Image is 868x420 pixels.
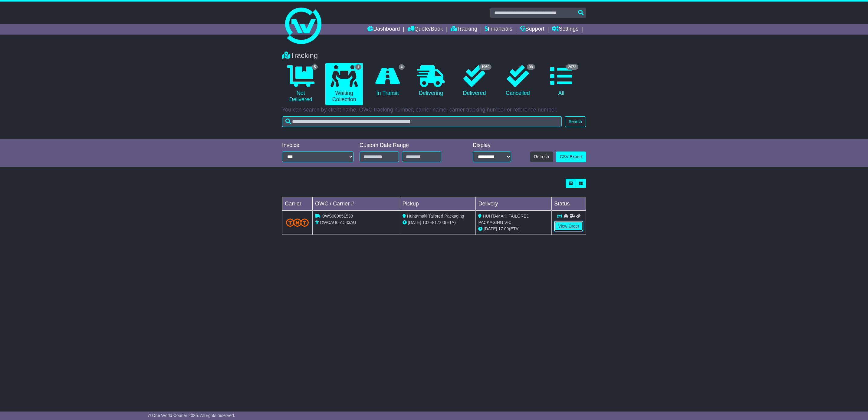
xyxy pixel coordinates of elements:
[320,220,356,225] span: OWCAU651533AU
[408,220,421,225] span: [DATE]
[322,214,353,218] span: OWS000651533
[479,64,492,70] span: 1969
[412,63,449,99] a: Delivering
[360,142,457,149] div: Custom Date Range
[530,152,553,162] button: Refresh
[369,63,406,99] a: 4 In Transit
[552,24,578,35] a: Settings
[527,64,535,70] span: 98
[565,116,586,127] button: Search
[478,226,549,232] div: (ETA)
[520,24,544,35] a: Support
[498,226,509,231] span: 17:00
[312,64,318,70] span: 5
[485,24,512,35] a: Financials
[399,64,405,70] span: 4
[422,220,433,225] span: 13:08
[355,64,361,70] span: 1
[407,214,464,218] span: Huhtamaki Tailored Packaging
[434,220,445,225] span: 17:00
[282,197,313,211] td: Carrier
[484,226,497,231] span: [DATE]
[400,197,476,211] td: Pickup
[456,63,493,99] a: 1969 Delivered
[407,24,443,35] a: Quote/Book
[552,197,586,211] td: Status
[451,24,477,35] a: Tracking
[367,24,400,35] a: Dashboard
[554,221,583,232] a: View Order
[282,107,586,113] p: You can search by client name, OWC tracking number, carrier name, carrier tracking number or refe...
[148,413,235,418] span: © One World Courier 2025. All rights reserved.
[543,63,580,99] a: 2072 All
[279,51,589,60] div: Tracking
[478,214,529,225] span: HUHTAMAKI TAILORED PACKAGING VIC
[473,142,511,149] div: Display
[286,218,309,227] img: TNT_Domestic.png
[476,197,552,211] td: Delivery
[499,63,536,99] a: 98 Cancelled
[313,197,400,211] td: OWC / Carrier #
[403,219,473,226] div: - (ETA)
[282,142,353,149] div: Invoice
[325,63,363,105] a: 1 Waiting Collection
[566,64,578,70] span: 2072
[282,63,319,105] a: 5 Not Delivered
[556,152,586,162] a: CSV Export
